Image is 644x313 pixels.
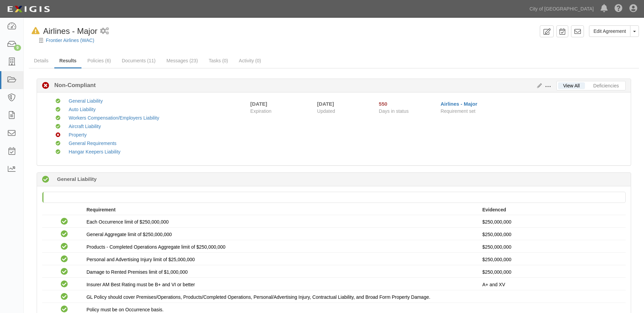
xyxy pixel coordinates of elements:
[56,133,60,138] i: Non-Compliant
[482,207,506,212] strong: Evidenced
[482,281,621,288] p: A+ and XV
[87,294,430,300] span: GL Policy should cover Premises/Operations, Products/Completed Operations, Personal/Advertising I...
[317,100,369,107] div: [DATE]
[482,256,621,263] p: $250,000,000
[61,231,68,238] i: Compliant
[482,218,621,225] p: $250,000,000
[588,82,624,89] a: Deficiencies
[87,307,164,312] span: Policy must be on Occurrence basis.
[42,176,49,183] i: Compliant 106 days (since 06/16/2025)
[61,293,68,300] i: Compliant
[87,244,225,250] span: Products - Completed Operations Aggregate limit of $250,000,000
[317,108,335,114] span: Updated
[82,54,116,67] a: Policies (6)
[526,2,597,16] a: City of [GEOGRAPHIC_DATA]
[56,150,60,154] i: Compliant
[29,54,54,67] a: Details
[69,141,116,146] a: General Requirements
[56,116,60,121] i: Compliant
[161,54,203,67] a: Messages (23)
[61,306,68,313] i: Compliant
[49,81,96,89] b: Non-Compliant
[56,107,60,112] i: Compliant
[534,83,542,88] a: Edit Results
[61,281,68,288] i: Compliant
[441,108,476,114] span: Requirement set
[379,100,436,107] div: Since 03/29/2024
[614,5,623,13] i: Help Center - Complianz
[61,256,68,263] i: Compliant
[87,269,188,275] span: Damage to Rented Premises limit of $1,000,000
[69,149,121,154] a: Hangar Keepers Liability
[379,108,409,114] span: Days in status
[87,257,195,262] span: Personal and Advertising Injury limit of $25,000,000
[57,175,97,183] b: General Liability
[29,25,97,37] div: Airlines - Major
[589,25,630,37] a: Edit Agreement
[87,219,169,225] span: Each Occurrence limit of $250,000,000
[42,82,49,89] i: Non-Compliant
[46,38,94,43] a: Frontier Airlines (WAC)
[87,232,172,237] span: General Aggregate limit of $250,000,000
[441,101,477,107] a: Airlines - Major
[56,99,60,104] i: Compliant
[61,268,68,275] i: Compliant
[56,141,60,146] i: Compliant
[69,132,87,138] a: Property
[56,124,60,129] i: Compliant
[482,244,621,250] p: $250,000,000
[32,27,40,35] i: In Default since 08/05/2025
[100,28,109,35] i: 1 scheduled workflow
[234,54,266,67] a: Activity (0)
[69,98,103,104] a: General Liability
[482,269,621,275] p: $250,000,000
[69,124,101,129] a: Aircraft Liability
[14,45,21,51] div: 9
[43,26,97,36] span: Airlines - Major
[250,108,312,114] span: Expiration
[250,100,267,107] div: [DATE]
[87,282,195,287] span: Insurer AM Best Rating must be B+ and VI or better
[61,218,68,225] i: Compliant
[5,3,52,15] img: logo-5460c22ac91f19d4615b14bd174203de0afe785f0fc80cf4dbbc73dc1793850b.png
[69,107,95,112] a: Auto Liability
[204,54,233,67] a: Tasks (0)
[117,54,161,67] a: Documents (11)
[558,82,585,89] a: View All
[69,115,159,121] a: Workers Compensation/Employers Liability
[482,231,621,238] p: $250,000,000
[87,207,116,212] strong: Requirement
[61,243,68,250] i: Compliant
[54,54,82,68] a: Results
